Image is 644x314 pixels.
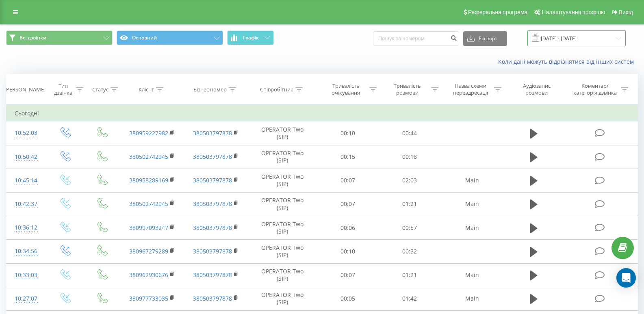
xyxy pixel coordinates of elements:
[15,196,38,212] div: 10:42:37
[193,176,232,184] a: 380503797878
[440,169,504,192] td: Main
[248,216,317,240] td: OPERATOR Two (SIP)
[317,216,379,240] td: 00:06
[463,31,507,46] button: Експорт
[379,240,440,263] td: 00:32
[15,291,38,307] div: 10:27:07
[616,268,636,288] div: Open Intercom Messenger
[248,192,317,216] td: OPERATOR Two (SIP)
[440,287,504,310] td: Main
[317,263,379,287] td: 00:07
[373,31,459,46] input: Пошук за номером
[379,169,440,192] td: 02:03
[129,200,168,208] a: 380502742945
[129,271,168,279] a: 380962930676
[324,82,367,96] div: Тривалість очікування
[20,35,46,41] span: Всі дзвінки
[379,192,440,216] td: 01:21
[129,153,168,160] a: 380502742945
[317,287,379,310] td: 00:05
[379,216,440,240] td: 00:57
[386,82,429,96] div: Тривалість розмови
[193,153,232,160] a: 380503797878
[512,82,562,96] div: Аудіозапис розмови
[248,287,317,310] td: OPERATOR Two (SIP)
[379,121,440,145] td: 00:44
[498,58,638,65] a: Коли дані можуть відрізнятися вiд інших систем
[619,9,633,15] span: Вихід
[440,192,504,216] td: Main
[379,263,440,287] td: 01:21
[248,121,317,145] td: OPERATOR Two (SIP)
[379,287,440,310] td: 01:42
[193,247,232,255] a: 380503797878
[7,105,638,121] td: Сьогодні
[468,9,528,15] span: Реферальна програма
[129,129,168,137] a: 380959227982
[4,86,46,93] div: [PERSON_NAME]
[193,271,232,279] a: 380503797878
[15,173,38,188] div: 10:45:14
[15,125,38,141] div: 10:52:03
[92,86,108,93] div: Статус
[260,86,293,93] div: Співробітник
[193,129,232,137] a: 380503797878
[129,247,168,255] a: 380967279289
[440,263,504,287] td: Main
[193,200,232,208] a: 380503797878
[15,267,38,283] div: 10:33:03
[449,82,492,96] div: Назва схеми переадресації
[243,35,259,41] span: Графік
[227,30,274,45] button: Графік
[248,240,317,263] td: OPERATOR Two (SIP)
[129,295,168,302] a: 380977733035
[193,86,227,93] div: Бізнес номер
[248,263,317,287] td: OPERATOR Two (SIP)
[129,176,168,184] a: 380958289169
[15,149,38,165] div: 10:50:42
[193,295,232,302] a: 380503797878
[542,9,605,15] span: Налаштування профілю
[129,224,168,232] a: 380997093247
[379,145,440,169] td: 00:18
[193,224,232,232] a: 380503797878
[248,169,317,192] td: OPERATOR Two (SIP)
[317,121,379,145] td: 00:10
[15,220,38,236] div: 10:36:12
[15,243,38,259] div: 10:34:56
[53,82,74,96] div: Тип дзвінка
[139,86,154,93] div: Клієнт
[317,240,379,263] td: 00:10
[317,169,379,192] td: 00:07
[317,192,379,216] td: 00:07
[440,216,504,240] td: Main
[317,145,379,169] td: 00:15
[117,30,223,45] button: Основний
[248,145,317,169] td: OPERATOR Two (SIP)
[6,30,113,45] button: Всі дзвінки
[571,82,619,96] div: Коментар/категорія дзвінка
